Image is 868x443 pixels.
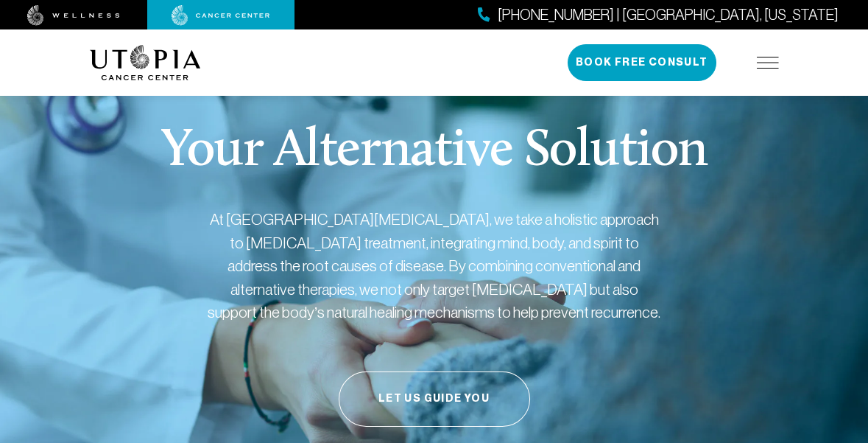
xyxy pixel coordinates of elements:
button: Book Free Consult [568,44,716,81]
img: wellness [27,5,120,26]
a: [PHONE_NUMBER] | [GEOGRAPHIC_DATA], [US_STATE] [478,4,839,26]
img: icon-hamburger [757,57,779,69]
img: logo [90,45,201,80]
button: Let Us Guide You [339,372,530,427]
span: [PHONE_NUMBER] | [GEOGRAPHIC_DATA], [US_STATE] [498,4,839,26]
img: cancer center [172,5,270,26]
p: Your Alternative Solution [160,125,708,178]
p: At [GEOGRAPHIC_DATA][MEDICAL_DATA], we take a holistic approach to [MEDICAL_DATA] treatment, inte... [206,208,663,324]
